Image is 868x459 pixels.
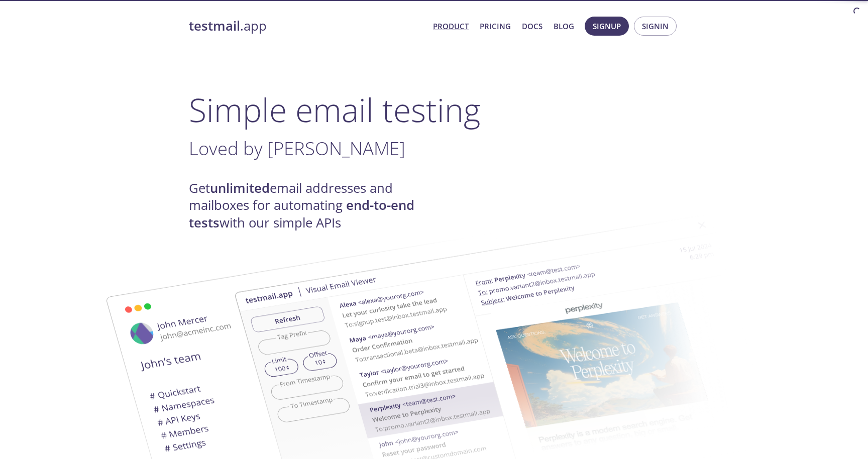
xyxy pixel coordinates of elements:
[593,20,621,33] span: Signup
[189,136,405,161] span: Loved by [PERSON_NAME]
[189,90,679,129] h1: Simple email testing
[189,180,434,232] h4: Get email addresses and mailboxes for automating with our simple APIs
[554,20,574,33] a: Blog
[189,17,240,35] strong: testmail
[522,20,542,33] a: Docs
[189,196,414,231] strong: end-to-end tests
[642,20,669,33] span: Signin
[585,17,629,36] button: Signup
[480,20,511,33] a: Pricing
[634,17,677,36] button: Signin
[433,20,469,33] a: Product
[210,179,270,197] strong: unlimited
[189,18,425,35] a: testmail.app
